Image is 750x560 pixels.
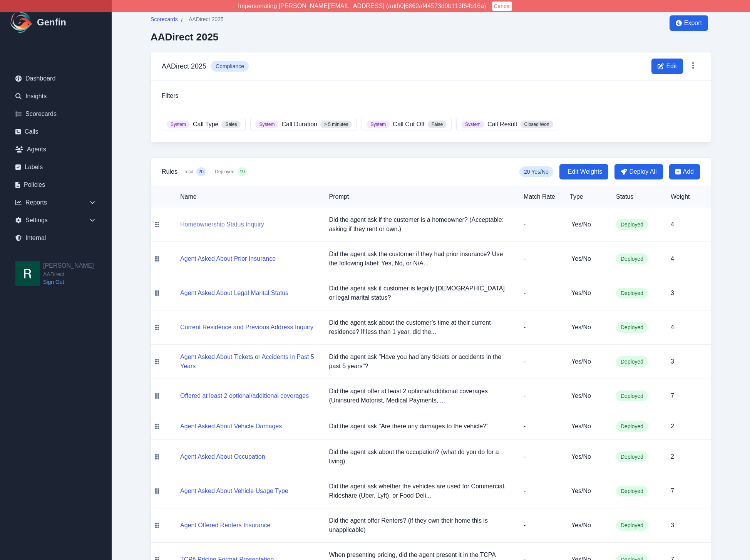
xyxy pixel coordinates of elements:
[9,106,102,122] a: Scorecards
[211,61,249,72] span: Compliance
[568,167,603,176] span: Edit Weights
[180,363,317,369] a: Agent Asked About Tickets or Accidents in Past 5 Years
[684,18,702,28] span: Export
[666,62,677,71] span: Edit
[43,278,94,286] a: Sign Out
[180,522,271,528] a: Agent Offered Renters Insurance
[162,91,700,101] h3: Filters
[665,186,711,208] th: Weight
[9,10,34,35] img: Logo
[329,482,511,500] p: Did the agent ask whether the vehicles are used for Commercial, Rideshare (Uber, Lyft), or Food D...
[461,121,484,128] span: System
[43,261,94,270] h2: [PERSON_NAME]
[671,255,674,262] span: 4
[559,164,609,179] button: Edit Weights
[180,324,313,330] a: Current Residence and Previous Address Inquiry
[393,120,424,129] span: Call Cut Off
[517,186,564,208] th: Match Rate
[651,59,683,74] a: Edit
[571,391,604,401] h5: Yes/No
[181,16,182,25] span: /
[524,452,557,461] p: -
[670,15,708,31] button: Export
[9,89,102,104] a: Insights
[199,169,204,175] span: 20
[329,250,511,268] p: Did the agent ask the customer if they had prior insurance? Use the following label: Yes, No, or ...
[616,391,648,401] span: Deployed
[524,391,557,401] p: -
[524,486,557,496] p: -
[683,167,694,176] span: Add
[616,219,648,230] span: Deployed
[320,121,352,128] span: > 5 minutes
[671,423,674,429] span: 2
[329,318,511,337] p: Did the agent ask about the customer’s time at their current residence? If less than 1 year, did ...
[614,164,663,179] button: Deploy All
[571,486,604,496] h5: Yes/No
[162,61,206,72] h3: AADirect 2025
[180,391,309,401] button: Offered at least 2 optional/additional coverages
[571,521,604,530] h5: Yes/No
[524,220,557,229] p: -
[189,15,223,23] span: AADirect 2025
[281,120,317,129] span: Call Duration
[329,387,511,405] p: Did the agent offer at least 2 optional/additional coverages (Uninsured Motorist, Medical Payment...
[180,521,271,530] button: Agent Offered Renters Insurance
[329,284,511,302] p: Did the agent ask if customer is legally [DEMOGRAPHIC_DATA] or legal marital status?
[671,488,674,494] span: 7
[151,15,178,23] span: Scorecards
[671,522,674,528] span: 3
[180,423,282,429] a: Agent Asked About Vehicle Damages
[671,221,674,228] span: 4
[669,164,700,179] button: Add
[323,186,517,208] th: Prompt
[255,121,278,128] span: System
[180,453,265,460] a: Agent Asked About Occupation
[616,520,648,531] span: Deployed
[9,71,102,86] a: Dashboard
[180,255,276,262] a: Agent Asked About Prior Insurance
[180,221,264,228] a: Homeownership Status Inquiry
[180,288,288,298] button: Agent Asked About Legal Marital Status
[571,220,604,229] h5: Yes/No
[167,121,190,128] span: System
[43,270,94,278] span: AADirect
[215,169,234,175] span: Deployed
[616,322,648,333] span: Deployed
[9,213,102,228] div: Settings
[151,15,178,25] a: Scorecards
[492,2,512,11] button: Cancel
[616,451,648,462] span: Deployed
[616,356,648,367] span: Deployed
[519,166,553,177] span: 20 Yes/No
[180,220,264,229] button: Homeownership Status Inquiry
[151,31,224,43] h2: AADirect 2025
[671,453,674,460] span: 2
[564,186,610,208] th: Type
[524,323,557,332] p: -
[329,422,511,431] p: Did the agent ask "Are there any damages to the vehicle?"
[571,254,604,263] h5: Yes/No
[671,392,674,399] span: 7
[180,392,309,399] a: Offered at least 2 optional/additional coverages
[9,195,102,210] div: Reports
[428,121,447,128] span: False
[367,121,390,128] span: System
[671,324,674,330] span: 4
[571,357,604,366] h5: Yes/No
[329,215,511,234] p: Did the agent ask if the customer is a homeowner? (Acceptable: asking if they rent or own.)
[571,288,604,298] h5: Yes/No
[571,452,604,461] h5: Yes/No
[239,169,244,175] span: 19
[671,290,674,296] span: 3
[184,169,193,175] span: Total
[163,186,323,208] th: Name
[329,516,511,535] p: Did the agent offer Renters? (if they own their home this is unapplicable)
[162,167,177,176] h3: Rules
[221,121,241,128] span: Sales
[610,186,665,208] th: Status
[180,290,288,296] a: Agent Asked About Legal Marital Status
[616,486,648,496] span: Deployed
[180,452,265,461] button: Agent Asked About Occupation
[180,352,317,371] button: Agent Asked About Tickets or Accidents in Past 5 Years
